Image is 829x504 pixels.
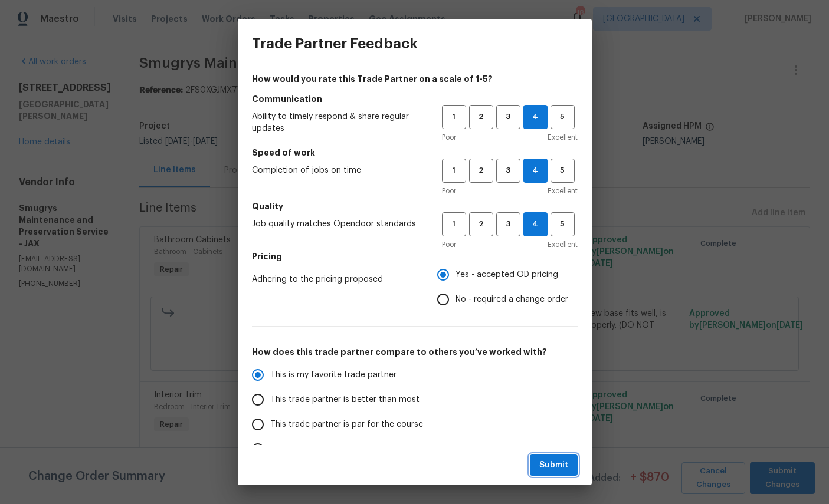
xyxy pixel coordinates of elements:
[470,110,492,124] span: 2
[252,346,578,358] h5: How does this trade partner compare to others you’ve worked with?
[470,164,492,177] span: 2
[442,185,456,197] span: Poor
[442,212,466,236] button: 1
[470,218,492,231] span: 2
[252,93,578,105] h5: Communication
[469,105,493,129] button: 2
[539,458,568,473] span: Submit
[252,251,578,262] h5: Pricing
[548,185,578,197] span: Excellent
[252,73,578,85] h4: How would you rate this Trade Partner on a scale of 1-5?
[523,212,548,236] button: 4
[469,159,493,183] button: 2
[270,443,396,456] span: This trade partner is acceptable
[524,110,547,124] span: 4
[442,239,456,251] span: Poor
[552,218,574,231] span: 5
[252,200,578,212] h5: Quality
[551,159,575,183] button: 5
[496,105,520,129] button: 3
[496,159,520,183] button: 3
[442,159,466,183] button: 1
[497,110,519,124] span: 3
[437,262,578,312] div: Pricing
[552,164,574,177] span: 5
[530,454,578,476] button: Submit
[252,111,423,134] span: Ability to timely respond & share regular updates
[252,363,578,486] div: How does this trade partner compare to others you’ve worked with?
[252,35,418,52] h3: Trade Partner Feedback
[496,212,520,236] button: 3
[442,131,456,143] span: Poor
[442,105,466,129] button: 1
[270,394,420,406] span: This trade partner is better than most
[456,269,558,281] span: Yes - accepted OD pricing
[252,147,578,159] h5: Speed of work
[523,105,548,129] button: 4
[551,212,575,236] button: 5
[443,110,465,124] span: 1
[252,218,423,230] span: Job quality matches Opendoor standards
[456,294,568,306] span: No - required a change order
[524,164,547,177] span: 4
[552,110,574,124] span: 5
[252,164,423,176] span: Completion of jobs on time
[551,105,575,129] button: 5
[443,218,465,231] span: 1
[469,212,493,236] button: 2
[548,131,578,143] span: Excellent
[497,164,519,177] span: 3
[524,218,547,231] span: 4
[497,218,519,231] span: 3
[252,274,418,285] span: Adhering to the pricing proposed
[270,369,397,381] span: This is my favorite trade partner
[548,239,578,251] span: Excellent
[270,419,423,431] span: This trade partner is par for the course
[443,164,465,177] span: 1
[523,159,548,183] button: 4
